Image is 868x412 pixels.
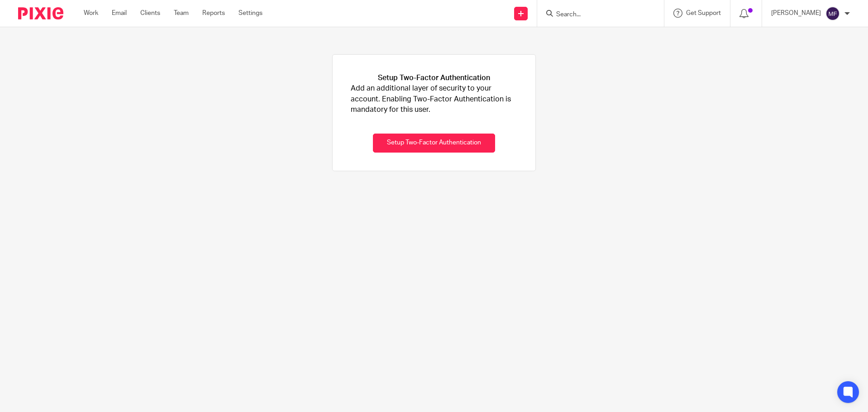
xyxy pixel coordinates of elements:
[112,9,127,18] a: Email
[771,9,821,18] p: [PERSON_NAME]
[378,73,490,83] h1: Setup Two-Factor Authentication
[373,134,495,153] button: Setup Two-Factor Authentication
[174,9,189,18] a: Team
[555,11,637,19] input: Search
[825,6,840,21] img: svg%3E
[140,9,160,18] a: Clients
[351,83,517,115] p: Add an additional layer of security to your account. Enabling Two-Factor Authentication is mandat...
[202,9,225,18] a: Reports
[238,9,262,18] a: Settings
[84,9,98,18] a: Work
[686,10,721,16] span: Get Support
[18,7,63,19] img: Pixie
